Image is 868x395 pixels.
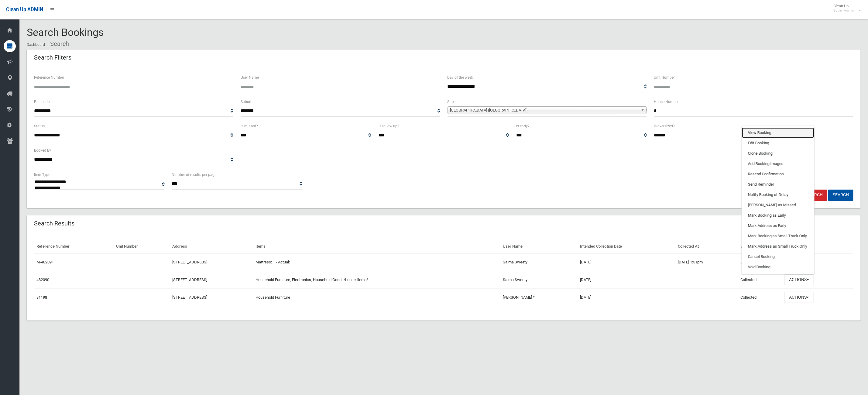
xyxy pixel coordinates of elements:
label: Is follow up? [379,123,399,129]
label: House Number [654,98,679,105]
label: Day of the week [448,74,473,81]
td: Collected [738,271,782,289]
label: User Name [241,74,259,81]
a: Cancel Booking [742,252,814,262]
a: [STREET_ADDRESS] [172,260,207,264]
th: Reference Number [34,240,114,253]
button: Actions [784,292,814,303]
a: Edit Booking [742,138,814,148]
label: Item Type [34,171,50,178]
label: Unit Number [654,74,675,81]
td: Household Furniture [253,289,500,306]
th: Status [738,240,782,253]
th: User Name [500,240,578,253]
button: Search [828,190,853,201]
td: Salma Sweety [500,271,578,289]
a: [PERSON_NAME] as Missed [742,200,814,210]
header: Search Results [27,218,82,229]
td: Household Furniture, Electronics, Household Goods/Loose Items* [253,271,500,289]
a: Mark Address as Early [742,221,814,231]
a: View Booking [742,128,814,138]
a: 31198 [36,295,47,300]
span: Search Bookings [27,26,104,38]
label: Number of results per page [172,171,217,178]
label: Is oversized? [654,123,675,129]
label: Postcode [34,98,50,105]
a: 482090 [36,277,49,282]
a: Mark Booking as Small Truck Only [742,231,814,241]
a: Send Reminder [742,179,814,190]
a: Clone Booking [742,148,814,159]
th: Unit Number [114,240,170,253]
a: [STREET_ADDRESS] [172,277,207,282]
a: Void Booking [742,262,814,272]
small: Super Admin [833,8,854,13]
a: M-482091 [36,260,54,264]
li: Search [46,38,69,50]
td: [DATE] 1:51pm [676,253,738,271]
button: Actions [784,274,814,286]
th: Address [170,240,253,253]
th: Actions [782,240,853,253]
th: Intended Collection Date [578,240,676,253]
label: Status [34,123,45,129]
a: Add Booking Images [742,159,814,169]
a: Resend Confirmation [742,169,814,179]
th: Items [253,240,500,253]
td: Mattress: 1 - Actual: 1 [253,253,500,271]
label: Is missed? [241,123,258,129]
a: Dashboard [27,43,45,47]
span: Clean Up ADMIN [6,7,43,12]
a: Notify Booking of Delay [742,190,814,200]
a: [STREET_ADDRESS] [172,295,207,300]
header: Search Filters [27,52,79,64]
td: [PERSON_NAME] * [500,289,578,306]
td: Salma Sweety [500,253,578,271]
label: Suburb [241,98,252,105]
span: [GEOGRAPHIC_DATA] ([GEOGRAPHIC_DATA]) [450,107,639,114]
a: Mark Booking as Early [742,210,814,221]
label: Booked By [34,147,51,154]
td: Collected [738,289,782,306]
td: [DATE] [578,289,676,306]
th: Collected At [676,240,738,253]
span: Clean Up [830,4,860,13]
label: Is early? [516,123,530,129]
td: [DATE] [578,271,676,289]
label: Reference Number [34,74,64,81]
td: Collected [738,253,782,271]
a: Mark Address as Small Truck Only [742,241,814,252]
label: Street [448,98,457,105]
td: [DATE] [578,253,676,271]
